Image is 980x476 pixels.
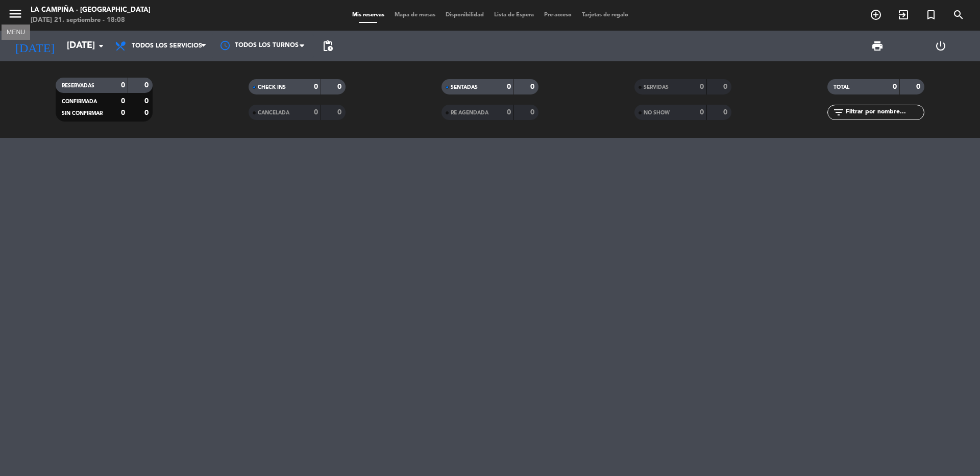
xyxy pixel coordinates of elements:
[62,83,94,88] span: RESERVADAS
[870,9,882,21] i: add_circle_outline
[121,98,125,105] strong: 0
[507,109,511,116] strong: 0
[925,9,937,21] i: turned_in_not
[144,109,151,116] strong: 0
[337,109,344,116] strong: 0
[389,12,440,18] span: Mapa de mesas
[258,85,286,90] span: CHECK INS
[451,85,478,90] span: SENTADAS
[909,31,972,61] div: LOG OUT
[832,106,845,118] i: filter_list
[845,107,924,118] input: Filtrar por nombre...
[121,82,125,89] strong: 0
[897,9,910,21] i: exit_to_app
[258,110,289,115] span: CANCELADA
[440,12,489,18] span: Disponibilidad
[834,85,849,90] span: TOTAL
[8,35,62,57] i: [DATE]
[144,98,151,105] strong: 0
[871,40,884,52] span: print
[530,83,536,90] strong: 0
[95,40,107,52] i: arrow_drop_down
[322,40,334,52] span: pending_actions
[577,12,633,18] span: Tarjetas de regalo
[121,109,125,116] strong: 0
[31,15,151,26] div: [DATE] 21. septiembre - 18:08
[337,83,344,90] strong: 0
[2,27,30,36] div: MENU
[700,109,704,116] strong: 0
[62,111,103,116] span: SIN CONFIRMAR
[723,83,729,90] strong: 0
[700,83,704,90] strong: 0
[132,42,202,50] span: Todos los servicios
[916,83,922,90] strong: 0
[144,82,151,89] strong: 0
[8,6,23,21] i: menu
[893,83,897,90] strong: 0
[62,99,97,104] span: CONFIRMADA
[451,110,488,115] span: RE AGENDADA
[8,6,23,25] button: menu
[935,40,947,52] i: power_settings_new
[347,12,389,18] span: Mis reservas
[489,12,539,18] span: Lista de Espera
[530,109,536,116] strong: 0
[952,9,965,21] i: search
[539,12,577,18] span: Pre-acceso
[314,83,318,90] strong: 0
[31,5,151,15] div: La Campiña - [GEOGRAPHIC_DATA]
[314,109,318,116] strong: 0
[644,110,670,115] span: NO SHOW
[723,109,729,116] strong: 0
[507,83,511,90] strong: 0
[644,85,669,90] span: SERVIDAS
